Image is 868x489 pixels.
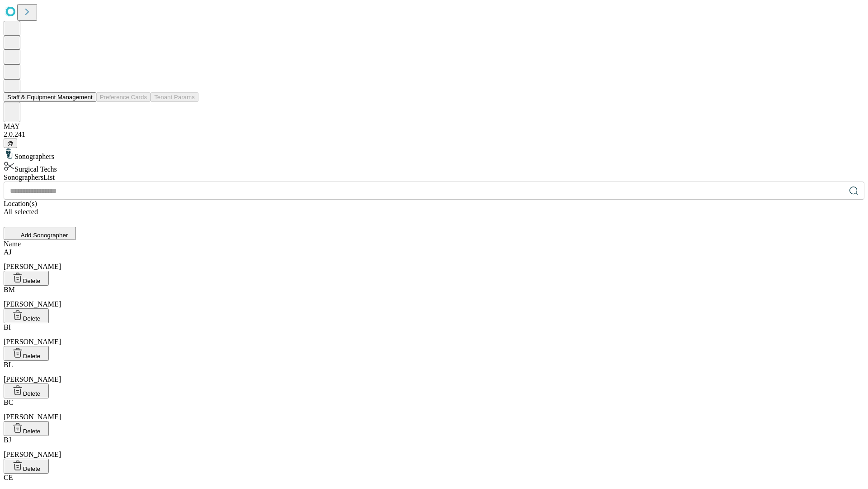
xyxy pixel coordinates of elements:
[4,161,864,173] div: Surgical Techs
[4,436,864,459] div: [PERSON_NAME]
[4,148,864,161] div: Sonographers
[4,459,49,474] button: Delete
[4,286,15,293] span: BM
[4,208,864,216] div: All selected
[96,92,151,102] button: Preference Cards
[4,384,49,398] button: Delete
[21,232,68,239] span: Add Sonographer
[7,140,14,147] span: @
[4,421,49,436] button: Delete
[4,308,49,323] button: Delete
[4,130,864,139] div: 2.0.241
[23,465,41,472] span: Delete
[4,92,96,102] button: Staff & Equipment Management
[23,428,41,435] span: Delete
[4,240,864,248] div: Name
[23,353,41,360] span: Delete
[4,323,864,346] div: [PERSON_NAME]
[23,315,41,322] span: Delete
[4,286,864,308] div: [PERSON_NAME]
[4,346,49,361] button: Delete
[4,248,12,256] span: AJ
[4,139,17,148] button: @
[151,92,198,102] button: Tenant Params
[4,248,864,271] div: [PERSON_NAME]
[4,398,13,406] span: BC
[4,271,49,286] button: Delete
[4,398,864,421] div: [PERSON_NAME]
[4,200,37,207] span: Location(s)
[23,390,41,397] span: Delete
[23,278,41,284] span: Delete
[4,436,11,444] span: BJ
[4,361,864,384] div: [PERSON_NAME]
[4,122,864,130] div: MAY
[4,361,13,369] span: BL
[4,474,13,481] span: CE
[4,227,76,240] button: Add Sonographer
[4,323,11,331] span: BI
[4,173,864,182] div: Sonographers List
